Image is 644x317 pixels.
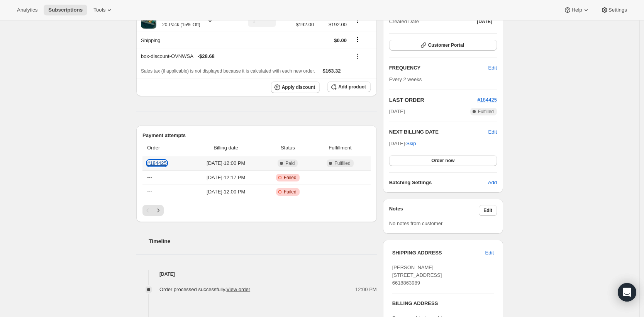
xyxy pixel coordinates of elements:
span: [DATE] · 12:17 PM [191,174,261,181]
button: Add product [327,81,370,92]
button: Apply discount [271,81,320,93]
a: #184425 [147,160,167,166]
button: #184425 [477,96,497,104]
a: #184425 [477,97,497,103]
span: Edit [483,207,492,214]
span: --- [147,175,152,180]
span: Fulfilled [478,108,494,115]
span: $192.00 [319,21,347,29]
h4: [DATE] [136,270,377,278]
h2: FREQUENCY [389,64,488,72]
div: MAKE A BOX [156,13,200,29]
span: [DATE] [477,19,492,25]
span: Paid [285,160,295,166]
button: Tools [89,5,118,15]
h2: NEXT BILLING DATE [389,128,488,136]
span: - $28.68 [198,53,215,60]
span: Created Date [389,18,419,25]
span: Fulfilled [334,160,350,166]
span: $163.32 [323,68,341,74]
button: Settings [596,5,632,15]
span: $192.00 [296,21,314,29]
th: Shipping [136,32,231,49]
span: Failed [284,189,297,195]
span: 12:00 PM [355,286,377,293]
h6: Batching Settings [389,179,488,186]
button: Add [483,176,502,189]
button: [DATE] [472,16,497,27]
button: Analytics [12,5,42,15]
button: Order now [389,155,497,166]
button: Subscriptions [44,5,87,15]
span: Add [488,179,497,186]
h2: Payment attempts [142,132,371,139]
span: $0.00 [334,37,347,43]
span: Status [266,144,310,152]
small: 20-Pack (15% Off) [162,22,200,27]
span: [DATE] · [389,141,416,146]
h3: BILLING ADDRESS [392,300,494,307]
span: --- [147,189,152,195]
button: Edit [479,205,497,216]
span: Every 2 weeks [389,76,422,82]
span: Sales tax (if applicable) is not displayed because it is calculated with each new order. [141,68,315,74]
th: Order [142,139,188,156]
span: Failed [284,175,297,181]
h2: Timeline [149,237,377,245]
span: Order processed successfully. [159,286,250,292]
span: Analytics [17,7,37,13]
span: Subscriptions [48,7,83,13]
span: Help [571,7,582,13]
span: [DATE] [389,108,405,115]
span: [PERSON_NAME] [STREET_ADDRESS] 6618863989 [392,264,442,286]
span: Billing date [191,144,261,152]
span: Tools [93,7,105,13]
div: box-discount-OVNWSA [141,53,347,60]
span: Order now [431,158,454,164]
button: Edit [488,128,497,136]
span: Fulfillment [314,144,366,152]
span: Skip [406,140,416,147]
span: [DATE] · 12:00 PM [191,188,261,196]
button: Next [153,205,164,216]
h3: SHIPPING ADDRESS [392,249,485,257]
span: Edit [488,64,497,72]
span: Settings [608,7,627,13]
span: [DATE] · 12:00 PM [191,159,261,167]
button: Customer Portal [389,40,497,51]
span: Apply discount [282,84,315,90]
button: Shipping actions [351,35,364,44]
span: No notes from customer [389,220,443,226]
span: Edit [485,249,494,257]
button: Edit [481,247,498,259]
button: Help [559,5,594,15]
h2: LAST ORDER [389,96,478,104]
nav: Pagination [142,205,371,216]
span: Customer Portal [428,42,464,48]
button: Edit [484,62,502,74]
div: Open Intercom Messenger [618,283,636,302]
h3: Notes [389,205,479,216]
button: Skip [402,137,420,150]
span: Add product [338,84,366,90]
a: View order [226,286,250,292]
